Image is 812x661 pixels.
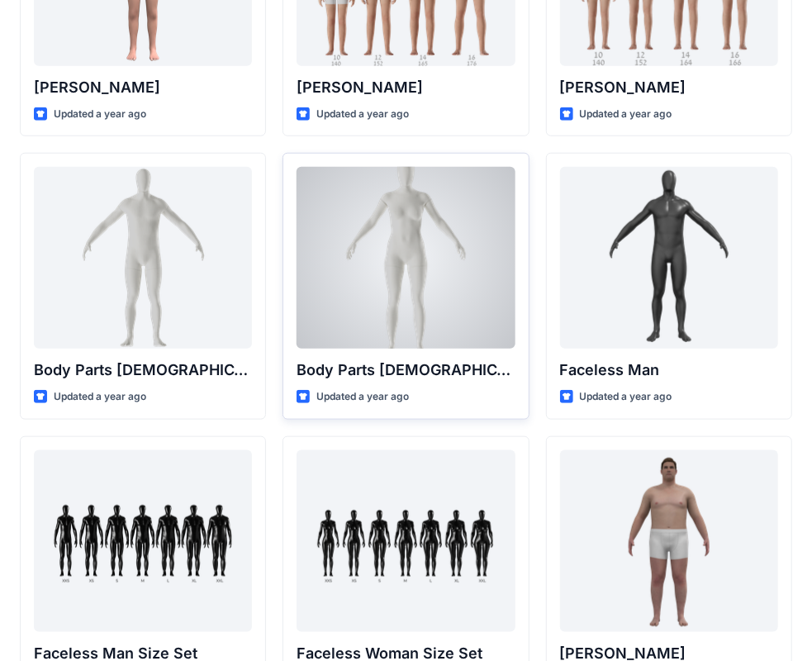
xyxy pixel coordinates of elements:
p: [PERSON_NAME] [34,76,252,99]
p: Updated a year ago [316,106,409,123]
p: Faceless Man [560,359,778,382]
p: Updated a year ago [580,388,672,406]
p: Body Parts [DEMOGRAPHIC_DATA] [297,359,515,382]
p: Updated a year ago [54,106,146,123]
p: Updated a year ago [54,388,146,406]
p: [PERSON_NAME] [560,76,778,99]
p: Body Parts [DEMOGRAPHIC_DATA] [34,359,252,382]
a: Body Parts Male [34,167,252,349]
p: [PERSON_NAME] [297,76,515,99]
a: Faceless Man [560,167,778,349]
p: Updated a year ago [580,106,672,123]
p: Updated a year ago [316,388,409,406]
a: Faceless Man Size Set [34,450,252,632]
a: Body Parts Female [297,167,515,349]
a: Faceless Woman Size Set [297,450,515,632]
a: Joseph [560,450,778,632]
